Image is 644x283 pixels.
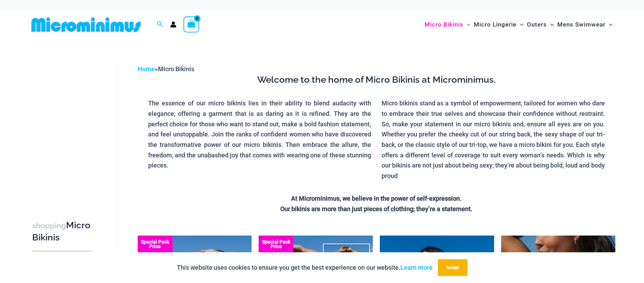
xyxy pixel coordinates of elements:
b: Special Pack Price [259,240,294,249]
button: Accept [438,259,468,276]
iframe: TrustedSite Certified [32,58,95,198]
h3: Micro Bikinis [32,219,92,244]
strong: Our bikinis are more than just pieces of clothing; they’re a statement. [280,205,472,213]
a: Home [138,65,155,73]
p: This website uses cookies to ensure you get the best experience on our website. [177,262,433,273]
a: OutersMenu ToggleMenu Toggle [525,14,556,35]
span: Micro Bikinis [425,16,463,33]
h3: Welcome to the home of Micro Bikinis at Microminimus. [143,74,610,86]
span: Menu Toggle [547,16,554,33]
span: Mens Swimwear [557,16,606,33]
a: Micro BikinisMenu ToggleMenu Toggle [423,14,472,35]
a: Learn more [400,264,433,271]
img: MM SHOP LOGO FLAT [29,17,144,32]
span: shopping [32,221,66,230]
span: Micro Lingerie [474,16,516,33]
b: Special Pack Price [138,240,173,249]
a: Micro LingerieMenu ToggleMenu Toggle [472,14,525,35]
a: Account icon link [170,21,176,28]
span: Outers [527,16,547,33]
p: Micro bikinis stand as a symbol of empowerment, tailored for women who dare to embrace their true... [382,98,605,181]
a: Mens SwimwearMenu ToggleMenu Toggle [556,14,614,35]
p: The essence of our micro bikinis lies in their ability to blend audacity with elegance, offering ... [148,98,371,171]
strong: At Microminimus, we believe in the power of self-expression. [291,195,462,202]
span: » [138,65,194,73]
span: Menu Toggle [606,16,613,33]
span: Menu Toggle [516,16,523,33]
a: Search icon link [157,20,163,29]
span: Micro Bikinis [158,65,194,73]
span: Menu Toggle [463,16,470,33]
a: View Shopping Cart, empty [183,16,200,32]
nav: Site Navigation [422,13,616,36]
